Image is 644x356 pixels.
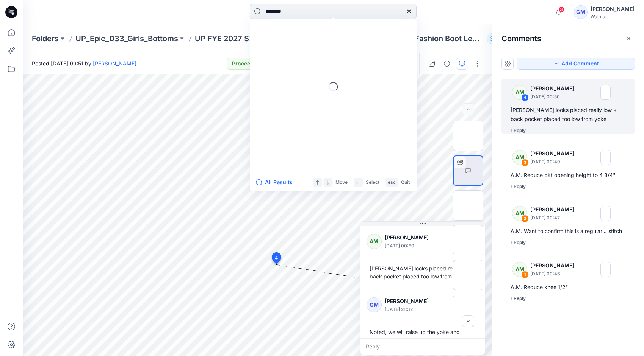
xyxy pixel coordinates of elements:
div: Walmart [591,14,635,19]
a: Folders [32,33,59,44]
div: AM [512,206,527,221]
div: GM [574,5,588,19]
div: 1 [521,271,529,278]
div: 2 [521,215,529,222]
p: Quit [401,179,410,187]
div: A.M. Want to confirm this is a regular J stitch [511,227,626,236]
span: Posted [DATE] 09:51 by [32,59,136,67]
div: GM [367,297,382,312]
a: [PERSON_NAME] [93,60,136,67]
div: Reply [360,338,485,355]
div: AM [512,150,527,165]
div: 4 [521,94,529,101]
p: [DATE] 00:47 [530,214,579,222]
div: [PERSON_NAME] looks placed really low + back pocket placed too low from yoke [511,106,626,124]
div: AM [367,234,382,249]
button: All Results [256,178,298,187]
div: [PERSON_NAME] [591,5,635,14]
p: Move [335,179,348,187]
span: 4 [275,255,278,261]
a: UP FYE 2027 S3 D33 Girls bottoms Epic [195,33,331,44]
div: Noted, we will raise up the yoke and pocket placement. [367,325,479,347]
div: AM [512,262,527,277]
div: 1 Reply [511,239,526,246]
a: UP_Epic_D33_Girls_Bottoms [75,33,178,44]
button: Add Comment [517,58,635,70]
div: 3 [521,159,529,166]
p: [PERSON_NAME] [385,233,447,242]
p: [DATE] 21:32 [385,306,435,313]
p: [DATE] 00:46 [530,270,579,278]
div: 1 Reply [511,295,526,302]
p: [PERSON_NAME] [530,205,579,214]
p: [PERSON_NAME] [530,261,579,270]
p: [PERSON_NAME] [385,297,435,306]
div: [PERSON_NAME] looks placed really low + back pocket placed too low from yoke [367,261,479,283]
p: Select [366,179,379,187]
p: [DATE] 00:50 [385,242,447,250]
p: [DATE] 00:50 [530,93,579,101]
div: 1 Reply [511,127,526,134]
div: A.M. Reduce knee 1/2" [511,283,626,292]
div: AM [512,85,527,100]
div: 1 Reply [511,183,526,190]
h2: Comments [501,34,541,43]
button: Details [441,58,453,70]
p: [PERSON_NAME] [530,149,579,158]
div: A.M. Reduce pkt opening height to 4 3/4" [511,171,626,180]
button: 63 [487,33,512,44]
span: 3 [558,6,564,12]
p: esc [388,179,396,187]
p: [PERSON_NAME] [530,84,579,93]
p: [DATE] 00:49 [530,158,579,166]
